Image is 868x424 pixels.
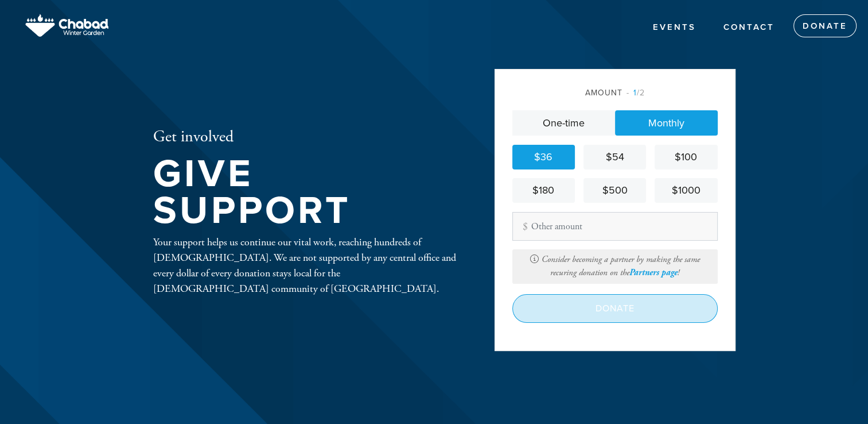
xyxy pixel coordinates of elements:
[512,294,718,323] input: Donate
[512,145,575,169] a: $36
[659,183,713,198] div: $1000
[633,88,637,98] span: 1
[512,110,615,136] a: One-time
[583,178,646,203] a: $500
[588,149,641,165] div: $54
[512,87,718,99] div: Amount
[17,6,116,47] img: 2.%20Side%20%7C%20White.png
[626,88,645,98] span: /2
[517,149,570,165] div: $36
[153,156,457,230] h1: Give Support
[153,128,457,147] h2: Get involved
[644,17,704,38] a: Events
[517,183,570,198] div: $180
[715,17,783,38] a: Contact
[512,249,718,284] div: Consider becoming a partner by making the same recuring donation on the !
[629,267,678,278] a: Partners page
[153,234,457,296] div: Your support helps us continue our vital work, reaching hundreds of [DEMOGRAPHIC_DATA]. We are no...
[659,149,713,165] div: $100
[655,178,717,203] a: $1000
[583,145,646,169] a: $54
[512,178,575,203] a: $180
[793,14,857,37] a: Donate
[655,145,717,169] a: $100
[588,183,641,198] div: $500
[512,212,718,241] input: Other amount
[615,110,718,136] a: Monthly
